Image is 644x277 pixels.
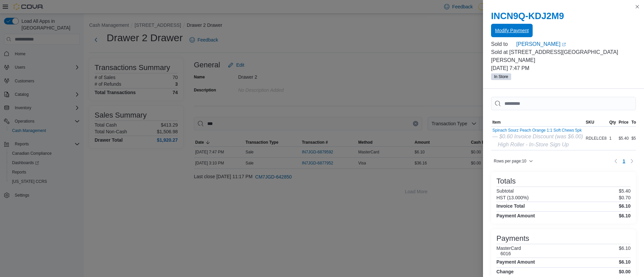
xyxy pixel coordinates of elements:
h3: Totals [496,177,516,185]
h2: INCN9Q-KDJ2M9 [491,11,636,21]
div: $5.40 [617,134,630,142]
h4: Payment Amount [496,213,535,218]
p: $5.40 [619,188,631,194]
div: Sold to [491,40,515,48]
span: In Store [491,73,511,80]
a: [PERSON_NAME]External link [516,40,636,48]
button: Price [617,118,630,126]
button: Page 1 of 1 [620,156,628,166]
h4: $6.10 [619,259,631,265]
button: Previous page [612,157,620,165]
span: Rows per page : 10 [494,158,526,164]
span: SKU [586,120,594,125]
button: Close this dialog [633,3,641,11]
h3: Payments [496,234,529,243]
button: Spinach Sourz Peach Orange 1:1 Soft Chews 5pk [492,128,583,133]
h6: HST (13.000%) [496,195,529,200]
button: Total [630,118,643,126]
input: This is a search bar. As you type, the results lower in the page will automatically filter. [491,97,636,110]
div: 1 [608,134,617,142]
i: High Roller - In-Store Sign Up [498,142,569,147]
span: Total [631,120,641,125]
p: [DATE] 7:47 PM [491,64,636,72]
span: Item [492,120,501,125]
h6: MasterCard [496,246,521,251]
div: $5.40 [630,134,643,142]
button: Modify Payment [491,24,533,37]
span: RDLELCE8 [586,136,606,141]
ul: Pagination for table: MemoryTable from EuiInMemoryTable [620,156,628,166]
h4: $6.10 [619,203,631,209]
button: Rows per page:10 [491,157,536,165]
p: $6.10 [619,246,631,256]
h4: Change [496,269,514,274]
h4: $6.10 [619,213,631,218]
button: Next page [628,157,636,165]
h6: 6016 [500,251,521,256]
span: Price [619,120,628,125]
h6: Subtotal [496,188,514,194]
button: Qty [608,118,617,126]
span: Modify Payment [495,27,529,34]
h4: Payment Amount [496,259,535,265]
span: In Store [494,74,508,80]
span: 1 [623,158,625,164]
span: Qty [609,120,616,125]
h4: Invoice Total [496,203,525,209]
div: — $0.60 Invoice Discount (was $6.00) [492,133,583,141]
p: $0.70 [619,195,631,200]
nav: Pagination for table: MemoryTable from EuiInMemoryTable [612,156,636,166]
h4: $0.00 [619,269,631,274]
button: SKU [584,118,608,126]
button: Item [491,118,584,126]
svg: External link [562,43,566,47]
p: Sold at [STREET_ADDRESS][GEOGRAPHIC_DATA] [PERSON_NAME] [491,48,636,64]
